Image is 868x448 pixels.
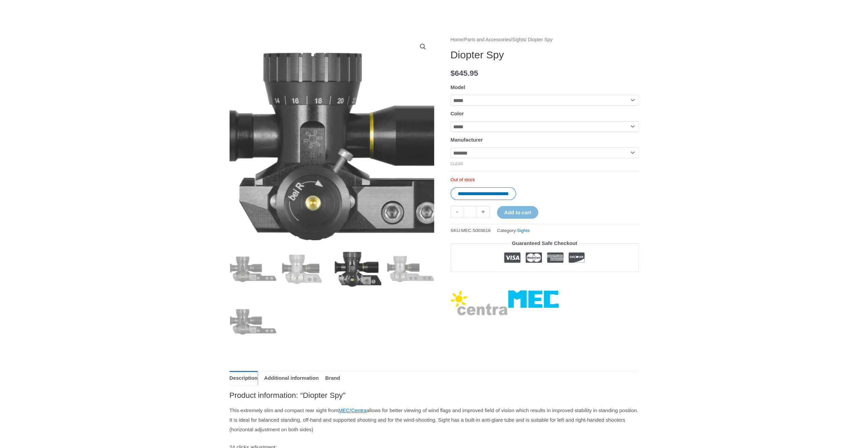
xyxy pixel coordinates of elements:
[417,41,429,53] a: View full-screen image gallery
[230,298,277,345] img: Diopter Spy
[451,177,639,183] p: Out of stock
[334,245,382,293] img: Diopter Spy - Image 3
[451,277,639,285] iframe: Customer reviews powered by Trustpilot
[230,245,277,293] img: Diopter Spy
[464,206,477,218] input: Product quantity
[230,371,258,386] a: Description
[451,37,463,42] a: Home
[451,290,508,318] a: Centra
[325,371,340,386] a: Brand
[497,206,538,219] button: Add to cart
[451,69,455,77] span: $
[512,37,525,42] a: Sights
[451,206,464,218] a: -
[517,228,530,233] a: Sights
[451,35,639,44] nav: Breadcrumb
[451,49,639,61] h1: Diopter Spy
[230,406,639,434] p: This extremely slim and compact rear sight from allows for better viewing of wind flags and impro...
[264,371,319,386] a: Additional information
[451,111,464,116] label: Color
[451,226,491,235] span: SKU:
[477,206,490,218] a: +
[508,290,559,318] a: MEC
[464,37,511,42] a: Parts and Accessories
[509,239,580,248] legend: Guaranteed Safe Checkout
[230,390,639,400] h2: Product information: “Diopter Spy”
[461,228,490,233] span: MEC.5003616
[451,69,478,77] bdi: 645.95
[451,162,464,166] a: Clear options
[497,226,530,235] span: Category:
[451,137,483,143] label: Manufacturer
[451,84,465,90] label: Model
[338,407,367,413] a: MEC/Centra
[387,245,434,293] img: Diopter Spy - Image 4
[282,245,329,293] img: Diopter Spy - Image 2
